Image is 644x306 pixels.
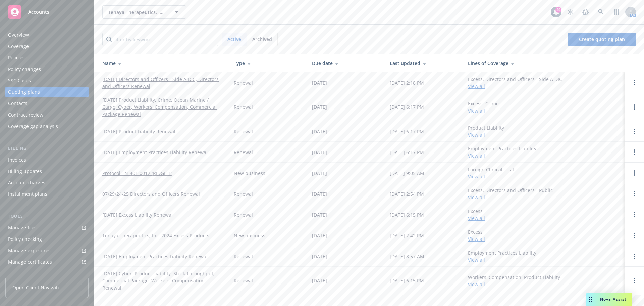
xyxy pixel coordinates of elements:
[5,222,89,233] a: Manage files
[102,60,223,67] div: Name
[312,277,327,284] div: [DATE]
[5,268,89,279] a: Manage claims
[631,103,639,111] a: Open options
[312,60,379,67] div: Due date
[468,166,514,180] div: Foreign Clinical Trial
[312,253,327,260] div: [DATE]
[5,30,89,40] a: Overview
[468,236,485,242] a: View all
[5,3,89,21] a: Accounts
[390,103,424,111] div: [DATE] 6:17 PM
[5,41,89,52] a: Coverage
[468,76,562,90] div: Excess, Directors and Officers - Side A DIC
[468,249,536,263] div: Employment Practices Liability
[468,83,485,89] a: View all
[5,213,89,220] div: Tools
[5,257,89,267] a: Manage certificates
[8,41,29,52] div: Coverage
[594,5,608,19] a: Search
[102,190,200,198] a: 07/29/24-25 Directors and Officers Renewal
[5,245,89,256] a: Manage exposures
[390,277,424,284] div: [DATE] 6:15 PM
[8,234,42,245] div: Policy checking
[468,274,560,288] div: Workers' Compensation, Product Liability
[390,149,424,156] div: [DATE] 6:17 PM
[468,208,485,222] div: Excess
[234,149,253,156] div: Renewal
[468,107,485,114] a: View all
[568,33,636,46] a: Create quoting plan
[312,79,327,86] div: [DATE]
[5,52,89,63] a: Policies
[468,215,485,221] a: View all
[468,228,485,243] div: Excess
[8,30,29,40] div: Overview
[102,170,172,177] a: Protocol TN-401-0012 (RIDGE-1)
[234,103,253,111] div: Renewal
[468,145,536,159] div: Employment Practices Liability
[631,79,639,87] a: Open options
[234,277,253,284] div: Renewal
[579,5,592,19] a: Report a Bug
[5,155,89,165] a: Invoices
[390,253,424,260] div: [DATE] 8:57 AM
[468,173,485,180] a: View all
[8,52,25,63] div: Policies
[600,296,627,302] span: Nova Assist
[102,149,208,156] a: [DATE] Employment Practices Liability Renewal
[102,96,223,118] a: [DATE] Product Liability, Crime, Ocean Marine / Cargo, Cyber, Workers' Compensation, Commercial P...
[631,252,639,260] a: Open options
[312,190,327,198] div: [DATE]
[468,100,499,114] div: Excess, Crime
[8,64,41,75] div: Policy changes
[631,127,639,135] a: Open options
[312,170,327,177] div: [DATE]
[234,211,253,218] div: Renewal
[108,9,166,16] span: Tenaya Therapeutics, Inc.
[234,232,265,239] div: New business
[8,155,26,165] div: Invoices
[5,145,89,152] div: Billing
[28,9,49,15] span: Accounts
[312,103,327,111] div: [DATE]
[102,253,208,260] a: [DATE] Employment Practices Liability Renewal
[8,222,37,233] div: Manage files
[234,253,253,260] div: Renewal
[8,257,52,267] div: Manage certificates
[5,98,89,109] a: Contacts
[102,270,223,291] a: [DATE] Cyber, Product Liability, Stock Throughput, Commercial Package, Workers' Compensation Renewal
[631,169,639,177] a: Open options
[8,110,43,120] div: Contract review
[312,211,327,218] div: [DATE]
[312,232,327,239] div: [DATE]
[468,257,485,263] a: View all
[390,128,424,135] div: [DATE] 6:17 PM
[234,170,265,177] div: New business
[5,177,89,188] a: Account charges
[631,190,639,198] a: Open options
[579,36,625,42] span: Create quoting plan
[8,98,28,109] div: Contacts
[8,189,47,200] div: Installment plans
[5,87,89,97] a: Quoting plans
[390,170,424,177] div: [DATE] 9:05 AM
[102,232,209,239] a: Tenaya Therapeutics, Inc. 2024 Excess Products
[468,187,553,201] div: Excess, Directors and Officers - Public
[8,87,40,97] div: Quoting plans
[8,166,42,177] div: Billing updates
[12,284,62,291] span: Open Client Navigator
[468,60,620,67] div: Lines of Coverage
[390,211,424,218] div: [DATE] 6:15 PM
[227,36,241,43] span: Active
[468,132,485,138] a: View all
[5,166,89,177] a: Billing updates
[631,277,639,285] a: Open options
[8,177,45,188] div: Account charges
[390,79,424,86] div: [DATE] 2:18 PM
[102,76,223,90] a: [DATE] Directors and Officers - Side A DIC, Directors and Officers Renewal
[8,121,58,132] div: Coverage gap analysis
[586,293,632,306] button: Nova Assist
[586,293,595,306] div: Drag to move
[390,232,424,239] div: [DATE] 2:42 PM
